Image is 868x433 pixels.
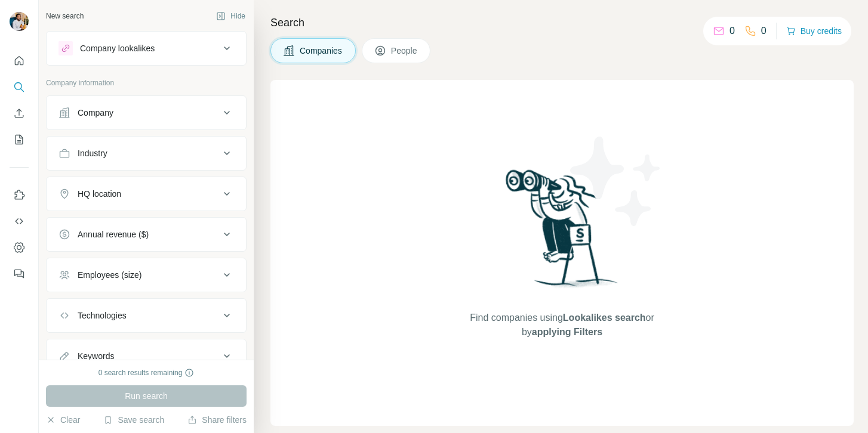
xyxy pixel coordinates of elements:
[47,34,246,63] button: Company lookalikes
[47,180,246,208] button: HQ location
[532,327,602,337] span: applying Filters
[99,367,195,378] div: 0 search results remaining
[47,98,246,127] button: Company
[78,107,113,119] div: Company
[47,342,246,370] button: Keywords
[500,166,624,299] img: Surfe Illustration - Woman searching with binoculars
[47,220,246,249] button: Annual revenue ($)
[10,129,29,150] button: My lists
[10,12,29,31] img: Avatar
[78,188,121,200] div: HQ location
[47,301,246,330] button: Technologies
[10,237,29,258] button: Dashboard
[78,310,127,321] div: Technologies
[47,261,246,289] button: Employees (size)
[10,50,29,72] button: Quick start
[10,103,29,124] button: Enrich CSV
[78,228,149,240] div: Annual revenue ($)
[47,139,246,168] button: Industry
[80,42,155,54] div: Company lookalikes
[187,414,247,426] button: Share filters
[46,78,247,88] p: Company information
[730,24,735,38] p: 0
[270,14,854,31] h4: Search
[10,211,29,232] button: Use Surfe API
[46,414,80,426] button: Clear
[10,76,29,98] button: Search
[10,184,29,206] button: Use Surfe on LinkedIn
[786,23,842,39] button: Buy credits
[391,45,418,57] span: People
[10,263,29,284] button: Feedback
[563,313,646,323] span: Lookalikes search
[466,311,657,339] span: Find companies using or by
[761,24,767,38] p: 0
[78,350,114,362] div: Keywords
[46,11,84,21] div: New search
[208,7,254,25] button: Hide
[562,128,670,235] img: Surfe Illustration - Stars
[78,147,107,159] div: Industry
[103,414,164,426] button: Save search
[300,45,343,57] span: Companies
[78,269,141,281] div: Employees (size)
